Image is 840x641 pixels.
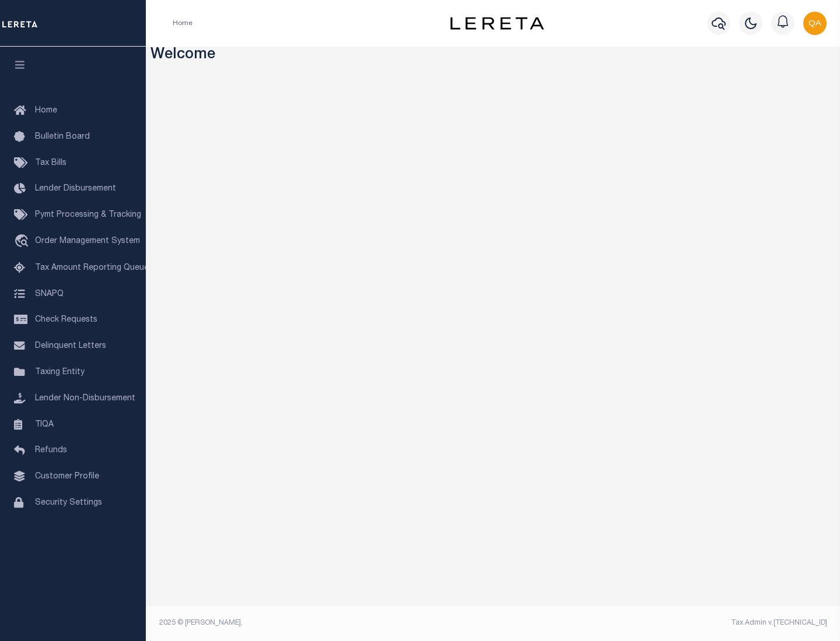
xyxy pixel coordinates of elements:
span: Tax Amount Reporting Queue [35,264,149,272]
span: Order Management System [35,237,140,245]
span: TIQA [35,420,54,428]
span: Home [35,107,57,115]
span: Pymt Processing & Tracking [35,211,141,219]
span: Tax Bills [35,159,66,167]
span: Taxing Entity [35,368,85,376]
i: travel_explore [14,234,33,249]
img: logo-dark.svg [450,17,544,30]
span: Check Requests [35,316,97,324]
span: SNAPQ [35,290,64,298]
span: Lender Non-Disbursement [35,395,135,403]
span: Customer Profile [35,473,99,481]
li: Home [173,18,192,29]
span: Bulletin Board [35,133,90,141]
div: Tax Admin v.[TECHNICAL_ID] [502,618,827,628]
span: Lender Disbursement [35,185,116,193]
h3: Welcome [150,47,836,65]
span: Security Settings [35,499,102,507]
span: Refunds [35,446,67,455]
span: Delinquent Letters [35,342,106,350]
img: svg+xml;base64,PHN2ZyB4bWxucz0iaHR0cDovL3d3dy53My5vcmcvMjAwMC9zdmciIHBvaW50ZXItZXZlbnRzPSJub25lIi... [803,12,827,35]
div: 2025 © [PERSON_NAME]. [150,618,494,628]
